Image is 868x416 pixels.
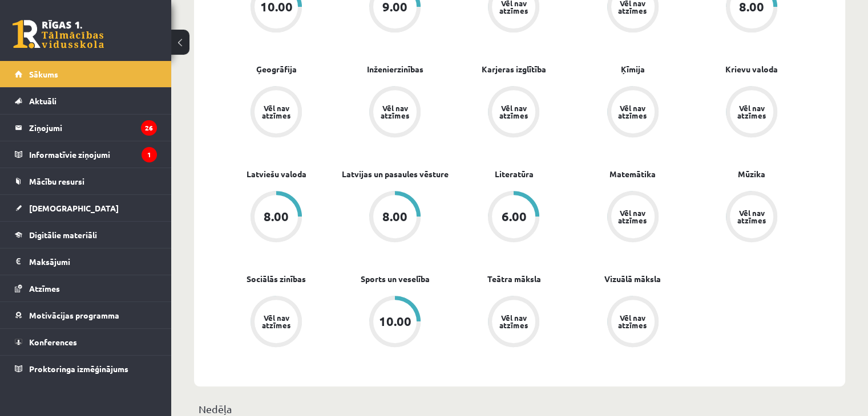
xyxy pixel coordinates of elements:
div: 8.00 [382,210,407,223]
a: Krievu valoda [725,63,778,75]
div: Vēl nav atzīmes [498,104,530,119]
i: 1 [142,147,157,162]
a: Vēl nav atzīmes [692,86,811,140]
a: Sociālās zinības [247,273,306,285]
a: Vēl nav atzīmes [454,86,573,140]
div: Vēl nav atzīmes [617,104,649,119]
a: Mācību resursi [15,168,157,194]
a: Vizuālā māksla [604,273,661,285]
div: Vēl nav atzīmes [736,104,768,119]
a: Vēl nav atzīmes [692,191,811,244]
a: 8.00 [336,191,454,244]
div: 10.00 [379,315,411,328]
a: Vēl nav atzīmes [574,191,692,244]
a: Vēl nav atzīmes [454,296,573,349]
div: 6.00 [501,210,526,223]
legend: Ziņojumi [29,115,157,141]
a: Informatīvie ziņojumi1 [15,141,157,168]
span: Motivācijas programma [29,310,119,320]
a: Maksājumi [15,248,157,275]
div: Vēl nav atzīmes [498,314,530,329]
span: [DEMOGRAPHIC_DATA] [29,203,119,213]
a: 6.00 [454,191,573,244]
div: Vēl nav atzīmes [260,104,292,119]
div: Vēl nav atzīmes [379,104,411,119]
a: Vēl nav atzīmes [336,86,454,140]
a: [DEMOGRAPHIC_DATA] [15,195,157,221]
a: Motivācijas programma [15,302,157,328]
span: Proktoringa izmēģinājums [29,364,128,374]
div: 8.00 [739,1,764,13]
a: Latvijas un pasaules vēsture [342,168,449,180]
a: Atzīmes [15,275,157,301]
a: Teātra māksla [487,273,540,285]
a: Proktoringa izmēģinājums [15,356,157,382]
span: Atzīmes [29,283,60,293]
div: 9.00 [382,1,407,13]
a: Inženierzinības [367,63,423,75]
div: 10.00 [260,1,293,13]
a: Vēl nav atzīmes [574,296,692,349]
div: Vēl nav atzīmes [617,314,649,329]
a: Sports un veselība [361,273,430,285]
a: Karjeras izglītība [482,63,546,75]
a: Aktuāli [15,88,157,114]
div: 8.00 [264,210,289,223]
a: Matemātika [609,168,656,180]
a: 8.00 [217,191,336,244]
legend: Maksājumi [29,248,157,275]
div: Vēl nav atzīmes [736,209,768,224]
a: Literatūra [494,168,533,180]
a: Konferences [15,329,157,355]
span: Sākums [29,69,58,79]
legend: Informatīvie ziņojumi [29,141,157,168]
a: Ķīmija [621,63,645,75]
a: Vēl nav atzīmes [574,86,692,140]
span: Aktuāli [29,96,56,106]
a: Vēl nav atzīmes [217,86,336,140]
a: Sākums [15,61,157,87]
span: Digitālie materiāli [29,230,97,240]
a: Mūzika [738,168,765,180]
span: Konferences [29,337,77,347]
i: 26 [141,120,157,136]
a: 10.00 [336,296,454,349]
div: Vēl nav atzīmes [260,314,292,329]
div: Vēl nav atzīmes [617,209,649,224]
a: Ģeogrāfija [256,63,297,75]
a: Latviešu valoda [247,168,306,180]
a: Ziņojumi26 [15,115,157,141]
a: Vēl nav atzīmes [217,296,336,349]
span: Mācību resursi [29,176,84,186]
a: Rīgas 1. Tālmācības vidusskola [13,20,104,48]
a: Digitālie materiāli [15,222,157,248]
